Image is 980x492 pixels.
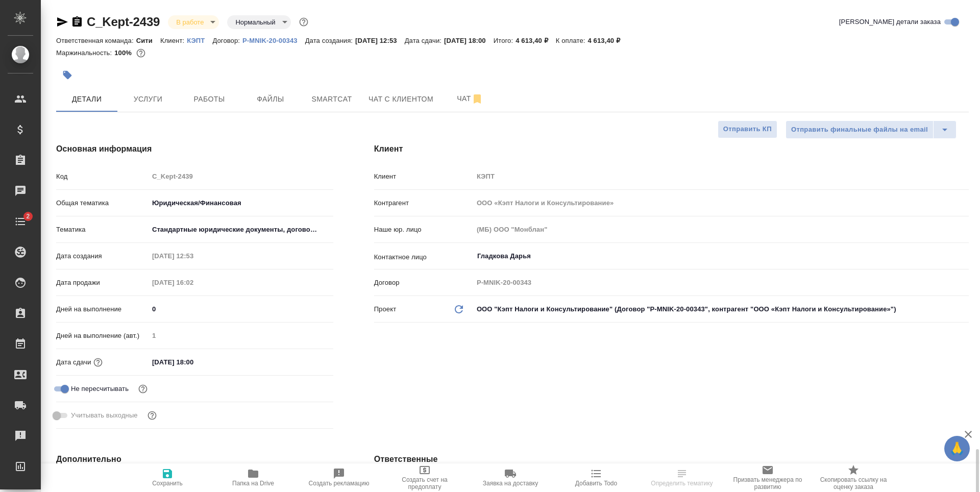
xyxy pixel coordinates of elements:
span: Работы [185,93,234,106]
button: Определить тематику [639,463,725,492]
input: Пустое поле [149,249,238,263]
div: В работе [168,15,219,29]
h4: Ответственные [374,453,969,465]
button: В работе [173,18,207,27]
span: Учитывать выходные [71,410,138,421]
span: Заявка на доставку [483,480,538,487]
p: Дата сдачи: [405,37,444,44]
p: Сити [136,37,160,44]
span: Чат [446,92,495,105]
a: C_Kept-2439 [87,15,160,29]
span: Создать счет на предоплату [388,476,461,490]
span: [PERSON_NAME] детали заказа [839,17,941,27]
input: Пустое поле [149,169,333,184]
h4: Основная информация [56,143,333,155]
p: Контактное лицо [374,252,473,262]
button: Отправить финальные файлы на email [786,120,934,139]
p: Дней на выполнение (авт.) [56,331,149,341]
span: Не пересчитывать [71,384,129,394]
p: Код [56,171,149,182]
input: Пустое поле [149,328,333,343]
p: Клиент [374,171,473,182]
span: Создать рекламацию [309,480,370,487]
p: Договор: [212,37,242,44]
p: [DATE] 12:53 [355,37,405,44]
input: ✎ Введи что-нибудь [149,302,333,316]
span: Отправить КП [723,124,772,135]
span: Услуги [124,93,173,106]
p: 4 613,40 ₽ [516,37,556,44]
span: Скопировать ссылку на оценку заказа [817,476,890,490]
input: Пустое поле [473,222,969,237]
button: Если добавить услуги и заполнить их объемом, то дата рассчитается автоматически [91,356,105,369]
p: Контрагент [374,198,473,208]
button: 🙏 [944,436,970,461]
p: Тематика [56,225,149,235]
p: КЭПТ [187,37,212,44]
button: Создать счет на предоплату [382,463,468,492]
button: Скопировать ссылку для ЯМессенджера [56,16,68,28]
span: Сохранить [152,480,183,487]
p: 4 613,40 ₽ [588,37,628,44]
p: Дата продажи [56,278,149,288]
p: Дата создания [56,251,149,261]
p: Общая тематика [56,198,149,208]
button: Заявка на доставку [468,463,553,492]
span: Призвать менеджера по развитию [731,476,804,490]
button: Добавить Todo [553,463,639,492]
p: Договор [374,278,473,288]
h4: Дополнительно [56,453,333,465]
p: Ответственная команда: [56,37,136,44]
p: К оплате: [556,37,588,44]
input: Пустое поле [473,169,969,184]
button: Добавить тэг [56,64,79,86]
span: Детали [62,93,111,106]
a: КЭПТ [187,36,212,44]
button: Доп статусы указывают на важность/срочность заказа [297,15,310,29]
p: 100% [114,49,134,57]
div: Юридическая/Финансовая [149,194,333,212]
p: P-MNIK-20-00343 [242,37,305,44]
button: Сохранить [125,463,210,492]
input: Пустое поле [473,195,969,210]
a: P-MNIK-20-00343 [242,36,305,44]
div: В работе [227,15,290,29]
p: Проект [374,304,397,314]
button: Призвать менеджера по развитию [725,463,811,492]
button: Нормальный [232,18,278,27]
p: Итого: [494,37,516,44]
button: Папка на Drive [210,463,296,492]
span: Отправить финальные файлы на email [791,124,928,136]
button: Open [963,255,965,257]
span: Добавить Todo [575,480,617,487]
p: [DATE] 18:00 [444,37,494,44]
p: Дней на выполнение [56,304,149,314]
span: Чат с клиентом [369,93,433,106]
svg: Отписаться [471,93,483,105]
span: 2 [20,211,36,222]
button: 0.00 RUB; [134,46,148,60]
button: Скопировать ссылку [71,16,83,28]
a: 2 [3,209,38,234]
button: Выбери, если сб и вс нужно считать рабочими днями для выполнения заказа. [145,409,159,422]
p: Дата сдачи [56,357,91,367]
button: Включи, если не хочешь, чтобы указанная дата сдачи изменилась после переставления заказа в 'Подтв... [136,382,150,396]
div: ООО "Кэпт Налоги и Консультирование" (Договор "P-MNIK-20-00343", контрагент "ООО «Кэпт Налоги и К... [473,301,969,318]
h4: Клиент [374,143,969,155]
input: ✎ Введи что-нибудь [149,355,238,370]
p: Дата создания: [305,37,355,44]
button: Скопировать ссылку на оценку заказа [811,463,896,492]
input: Пустое поле [473,275,969,290]
span: Папка на Drive [232,480,274,487]
div: Стандартные юридические документы, договоры, уставы [149,221,333,238]
button: Создать рекламацию [296,463,382,492]
button: Отправить КП [718,120,777,138]
p: Клиент: [160,37,187,44]
span: Определить тематику [651,480,713,487]
p: Наше юр. лицо [374,225,473,235]
input: Пустое поле [149,275,238,290]
span: 🙏 [948,438,966,459]
p: Маржинальность: [56,49,114,57]
span: Smartcat [307,93,356,106]
span: Файлы [246,93,295,106]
